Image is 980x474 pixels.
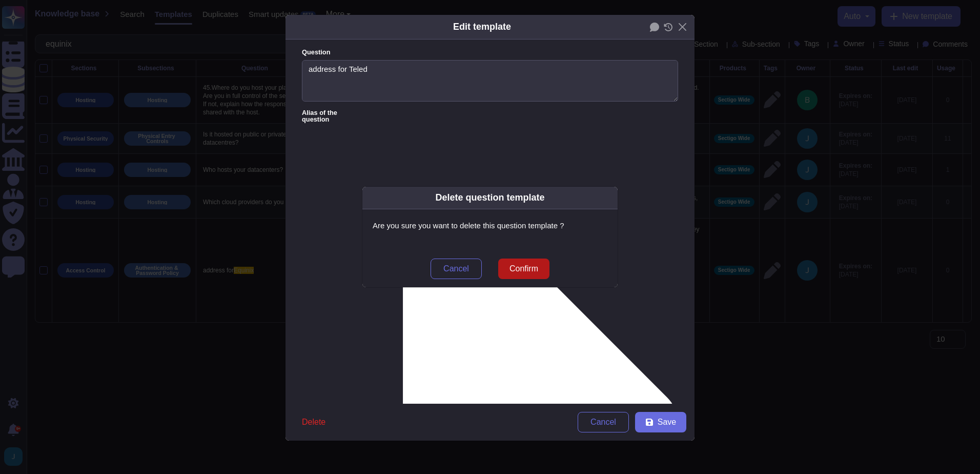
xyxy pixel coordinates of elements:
[498,259,549,279] button: Confirm
[435,191,544,205] div: Delete question template
[443,265,469,273] span: Cancel
[431,259,482,279] button: Cancel
[509,265,538,273] span: Confirm
[373,220,607,232] p: Are you sure you want to delete this question template ?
